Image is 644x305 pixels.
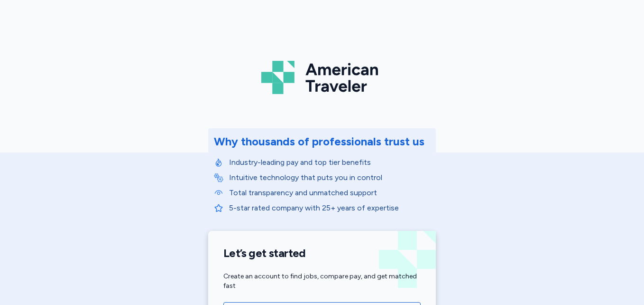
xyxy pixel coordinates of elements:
[229,202,430,214] p: 5-star rated company with 25+ years of expertise
[223,272,421,291] div: Create an account to find jobs, compare pay, and get matched fast
[229,157,430,168] p: Industry-leading pay and top tier benefits
[229,187,430,199] p: Total transparency and unmatched support
[223,246,421,260] h1: Let’s get started
[214,134,424,149] div: Why thousands of professionals trust us
[229,172,430,183] p: Intuitive technology that puts you in control
[261,57,383,98] img: Logo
